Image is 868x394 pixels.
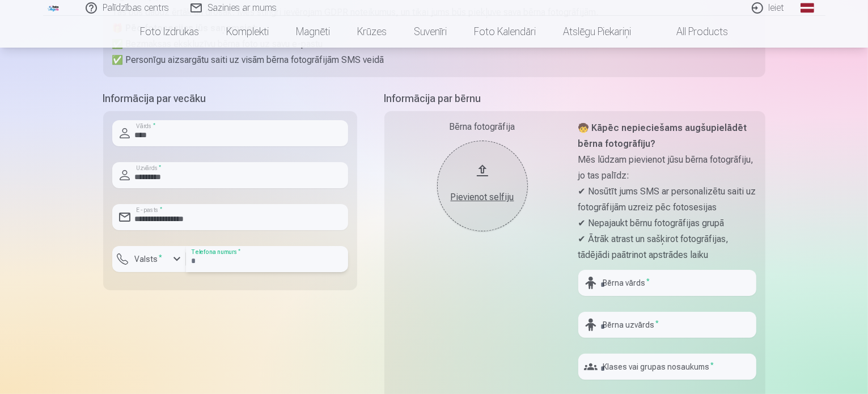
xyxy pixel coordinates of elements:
a: Suvenīri [400,16,460,48]
a: Foto kalendāri [460,16,549,48]
img: /fa1 [48,5,60,11]
a: Krūzes [344,16,400,48]
a: Magnēti [282,16,344,48]
div: Pievienot selfiju [448,190,516,204]
button: Pievienot selfiju [437,141,528,231]
p: ✅ Personīgu aizsargātu saiti uz visām bērna fotogrāfijām SMS veidā [112,52,756,68]
h5: Informācija par bērnu [384,91,765,107]
label: Valsts [130,253,167,265]
p: ✔ Nosūtīt jums SMS ar personalizētu saiti uz fotogrāfijām uzreiz pēc fotosesijas [578,184,756,215]
a: Atslēgu piekariņi [549,16,645,48]
p: ✔ Nepajaukt bērnu fotogrāfijas grupā [578,215,756,231]
a: Komplekti [213,16,282,48]
a: All products [645,16,742,48]
div: Bērna fotogrāfija [393,120,571,134]
strong: 🧒 Kāpēc nepieciešams augšupielādēt bērna fotogrāfiju? [578,122,747,149]
p: Mēs lūdzam pievienot jūsu bērna fotogrāfiju, jo tas palīdz: [578,152,756,184]
a: Foto izdrukas [126,16,213,48]
h5: Informācija par vecāku [103,91,357,107]
button: Valsts* [112,246,186,272]
p: ✔ Ātrāk atrast un sašķirot fotogrāfijas, tādējādi paātrinot apstrādes laiku [578,231,756,263]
